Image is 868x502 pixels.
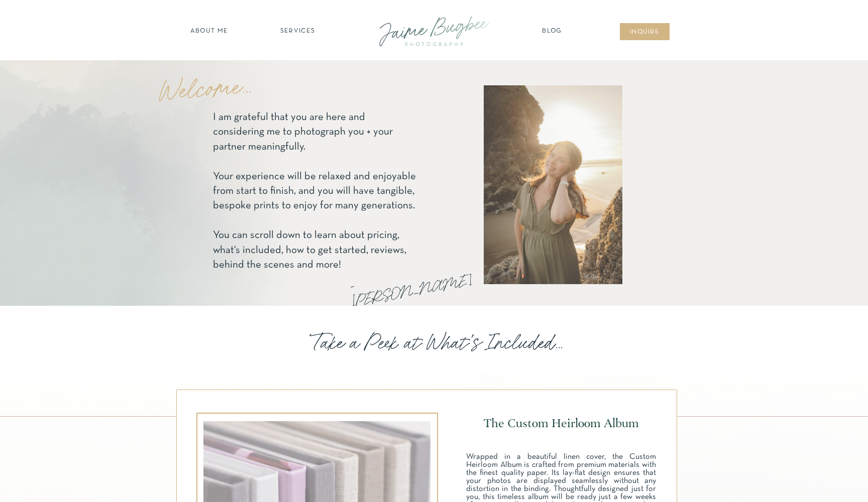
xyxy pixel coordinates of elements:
[624,28,665,38] a: inqUIre
[269,27,326,37] a: SERVICES
[157,60,372,109] p: Welcome...
[539,27,565,37] a: Blog
[187,27,231,37] a: about ME
[244,329,632,356] h3: Take a Peek at What's Included...
[347,271,396,297] p: -[PERSON_NAME]
[213,110,416,271] a: I am grateful that you are here and considering me to photograph you + your partner meaningfully....
[481,417,641,432] h2: The Custom Heirloom Album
